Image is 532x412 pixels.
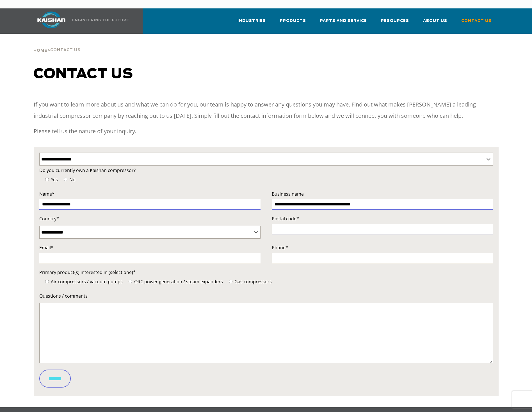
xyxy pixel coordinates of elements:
[238,13,266,33] a: Industries
[72,19,129,21] img: Engineering the future
[33,49,47,53] span: Home
[320,18,367,24] span: Parts and Service
[320,13,367,33] a: Parts and Service
[461,13,492,33] a: Contact Us
[33,48,47,53] a: Home
[30,8,130,34] a: Kaishan USA
[50,176,58,183] span: Yes
[33,34,81,55] div: >
[39,244,261,252] label: Email*
[34,126,499,137] p: Please tell us the nature of your inquiry.
[34,99,499,121] p: If you want to learn more about us and what we can do for you, our team is happy to answer any qu...
[50,279,123,285] span: Air compressors / vacuum pumps
[39,268,493,276] label: Primary product(s) interested in (select one)*
[64,178,67,181] input: No
[129,280,132,283] input: ORC power generation / steam expanders
[39,215,261,223] label: Country*
[45,280,49,283] input: Air compressors / vacuum pumps
[68,176,76,183] span: No
[45,178,49,181] input: Yes
[229,280,232,283] input: Gas compressors
[423,13,447,33] a: About Us
[461,18,492,24] span: Contact Us
[50,48,81,52] span: Contact Us
[272,215,493,223] label: Postal code*
[39,292,493,300] label: Questions / comments
[39,190,261,198] label: Name*
[133,279,223,285] span: ORC power generation / steam expanders
[30,12,72,28] img: kaishan logo
[381,13,409,33] a: Resources
[233,279,272,285] span: Gas compressors
[272,190,493,198] label: Business name
[280,18,306,24] span: Products
[34,67,133,81] span: Contact us
[39,166,493,392] form: Contact form
[39,166,493,174] label: Do you currently own a Kaishan compressor?
[280,13,306,33] a: Products
[238,18,266,24] span: Industries
[381,18,409,24] span: Resources
[423,18,447,24] span: About Us
[272,244,493,252] label: Phone*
